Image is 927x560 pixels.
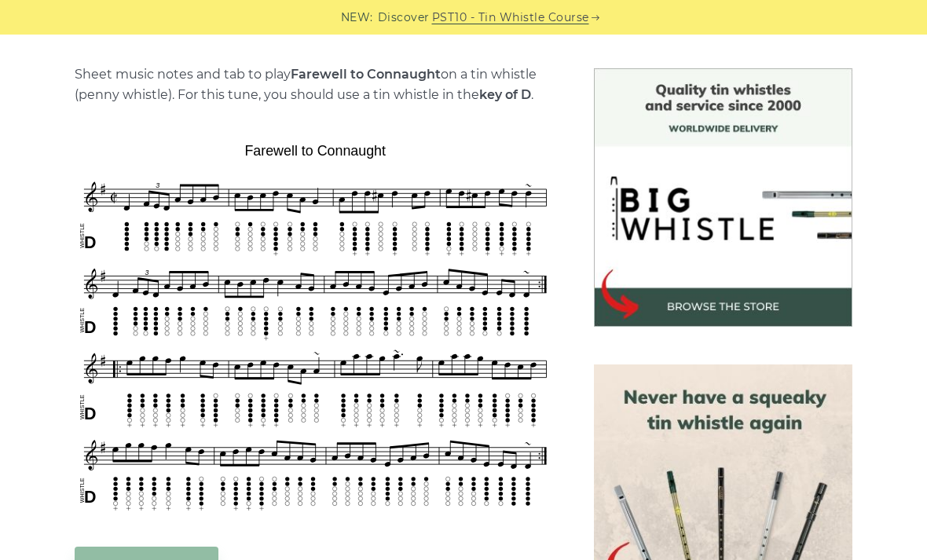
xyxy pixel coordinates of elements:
span: NEW: [341,9,373,27]
a: PST10 - Tin Whistle Course [432,9,589,27]
img: Farewell to Connaught Tin Whistle Tabs & Sheet Music [75,137,555,514]
img: BigWhistle Tin Whistle Store [594,68,852,327]
strong: key of D [479,87,531,102]
p: Sheet music notes and tab to play on a tin whistle (penny whistle). For this tune, you should use... [75,64,555,105]
span: Discover [378,9,430,27]
strong: Farewell to Connaught [291,67,441,82]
